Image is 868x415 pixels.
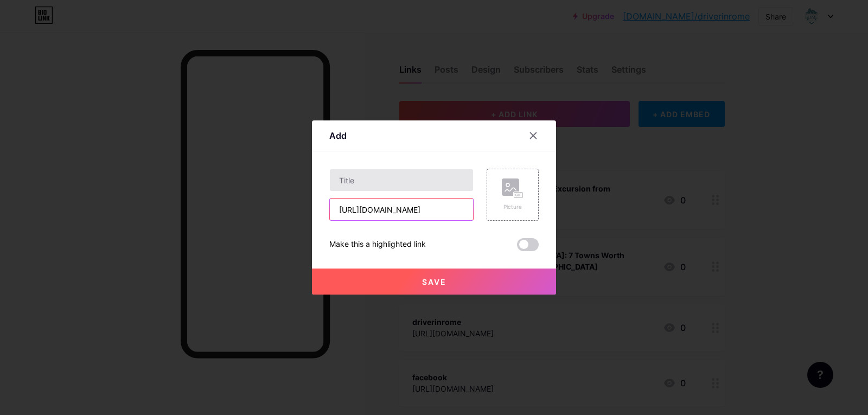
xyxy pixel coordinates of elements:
[329,238,426,251] div: Make this a highlighted link
[329,129,347,142] div: Add
[330,169,473,191] input: Title
[422,277,446,286] span: Save
[330,199,473,220] input: URL
[502,203,524,211] div: Picture
[312,269,556,295] button: Save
